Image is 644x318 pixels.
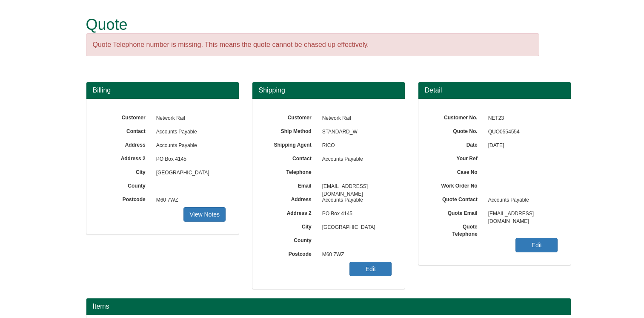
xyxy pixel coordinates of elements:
span: Accounts Payable [318,194,392,207]
a: Edit [515,238,558,252]
span: Network Rail [318,112,392,125]
label: Quote No. [431,125,484,135]
h2: Items [93,303,564,310]
label: County [265,234,318,244]
span: Accounts Payable [318,153,392,166]
h1: Quote [86,16,539,33]
span: PO Box 4145 [152,153,226,166]
span: Network Rail [152,112,226,125]
a: Edit [349,262,392,276]
span: [GEOGRAPHIC_DATA] [318,221,392,234]
span: Accounts Payable [152,139,226,153]
h3: Billing [93,87,232,94]
label: Contact [265,153,318,162]
label: Date [431,139,484,149]
label: Ship Method [265,125,318,135]
label: Email [265,180,318,190]
span: [EMAIL_ADDRESS][DOMAIN_NAME] [484,207,558,221]
h3: Detail [425,87,564,94]
label: Case No [431,166,484,176]
span: M60 7WZ [318,248,392,262]
span: [EMAIL_ADDRESS][DOMAIN_NAME] [318,180,392,194]
label: City [99,166,152,176]
label: Customer [265,112,318,121]
label: Postcode [99,194,152,203]
span: NET23 [484,112,558,125]
div: Quote Telephone number is missing. This means the quote cannot be chased up effectively. [86,33,539,57]
span: Accounts Payable [484,194,558,207]
a: View Notes [183,207,226,222]
h3: Shipping [259,87,398,94]
label: Quote Email [431,207,484,217]
label: Address [265,194,318,203]
label: Contact [99,125,152,135]
label: Shipping Agent [265,139,318,149]
label: Work Order No [431,180,484,190]
span: [GEOGRAPHIC_DATA] [152,166,226,180]
label: City [265,221,318,231]
span: M60 7WZ [152,194,226,207]
label: Address [99,139,152,149]
span: QUO0554554 [484,125,558,139]
span: [DATE] [484,139,558,153]
label: Address 2 [265,207,318,217]
span: STANDARD_W [318,125,392,139]
label: Quote Telephone [431,221,484,238]
label: Customer No. [431,112,484,121]
label: County [99,180,152,190]
label: Your Ref [431,153,484,162]
label: Telephone [265,166,318,176]
label: Postcode [265,248,318,258]
label: Customer [99,112,152,121]
span: RICO [318,139,392,153]
span: Accounts Payable [152,125,226,139]
label: Quote Contact [431,194,484,203]
label: Address 2 [99,153,152,162]
span: PO Box 4145 [318,207,392,221]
